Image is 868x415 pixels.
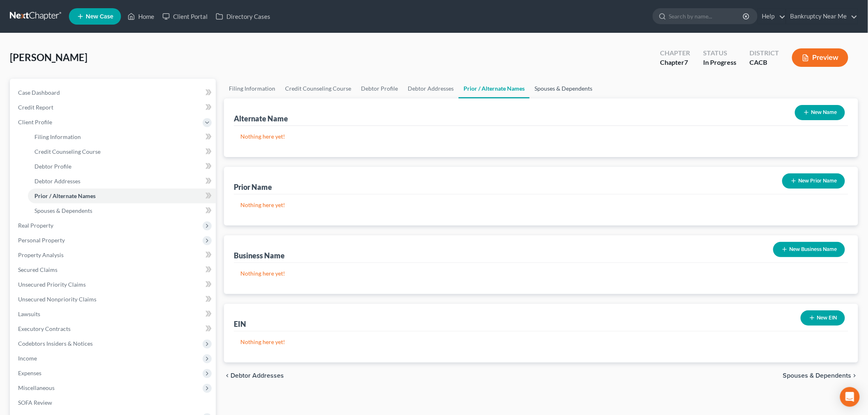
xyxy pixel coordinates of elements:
[224,372,284,379] button: chevron_left Debtor Addresses
[11,248,216,262] a: Property Analysis
[234,182,272,192] div: Prior Name
[18,399,52,406] span: SOFA Review
[28,159,216,174] a: Debtor Profile
[18,237,65,244] span: Personal Property
[459,79,530,98] a: Prior / Alternate Names
[11,395,216,410] a: SOFA Review
[18,222,53,229] span: Real Property
[783,372,858,379] button: Spouses & Dependents chevron_right
[18,266,57,273] span: Secured Claims
[684,58,688,66] span: 7
[234,319,246,329] div: EIN
[11,85,216,100] a: Case Dashboard
[224,372,231,379] i: chevron_left
[795,105,845,120] button: New Name
[749,48,779,58] div: District
[18,384,55,391] span: Miscellaneous
[660,58,690,67] div: Chapter
[403,79,459,98] a: Debtor Addresses
[34,163,71,170] span: Debtor Profile
[280,79,356,98] a: Credit Counseling Course
[11,307,216,322] a: Lawsuits
[11,262,216,277] a: Secured Claims
[18,369,41,376] span: Expenses
[34,148,101,155] span: Credit Counseling Course
[231,372,284,379] span: Debtor Addresses
[34,192,96,199] span: Prior / Alternate Names
[34,207,92,214] span: Spouses & Dependents
[669,9,744,24] input: Search by name...
[28,130,216,144] a: Filing Information
[212,9,274,24] a: Directory Cases
[28,144,216,159] a: Credit Counseling Course
[783,372,852,379] span: Spouses & Dependents
[18,89,60,96] span: Case Dashboard
[11,322,216,336] a: Executory Contracts
[801,310,845,326] button: New EIN
[18,119,52,125] span: Client Profile
[786,9,858,24] a: Bankruptcy Near Me
[28,174,216,189] a: Debtor Addresses
[158,9,212,24] a: Client Portal
[703,58,736,67] div: In Progress
[240,201,842,209] p: Nothing here yet!
[18,296,96,303] span: Unsecured Nonpriority Claims
[11,292,216,307] a: Unsecured Nonpriority Claims
[11,100,216,115] a: Credit Report
[234,251,285,260] div: Business Name
[123,9,158,24] a: Home
[840,387,860,407] div: Open Intercom Messenger
[234,114,288,123] div: Alternate Name
[18,325,71,332] span: Executory Contracts
[240,132,842,141] p: Nothing here yet!
[782,173,845,189] button: New Prior Name
[356,79,403,98] a: Debtor Profile
[34,178,80,185] span: Debtor Addresses
[758,9,786,24] a: Help
[18,355,37,362] span: Income
[18,310,40,317] span: Lawsuits
[10,51,87,63] span: [PERSON_NAME]
[18,104,53,111] span: Credit Report
[11,277,216,292] a: Unsecured Priority Claims
[240,269,842,278] p: Nothing here yet!
[773,242,845,257] button: New Business Name
[530,79,597,98] a: Spouses & Dependents
[852,372,858,379] i: chevron_right
[18,251,64,258] span: Property Analysis
[240,338,842,346] p: Nothing here yet!
[660,48,690,58] div: Chapter
[28,203,216,218] a: Spouses & Dependents
[703,48,736,58] div: Status
[18,281,86,288] span: Unsecured Priority Claims
[86,14,113,20] span: New Case
[28,189,216,203] a: Prior / Alternate Names
[18,340,93,347] span: Codebtors Insiders & Notices
[749,58,779,67] div: CACB
[224,79,280,98] a: Filing Information
[34,133,81,140] span: Filing Information
[792,48,848,67] button: Preview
